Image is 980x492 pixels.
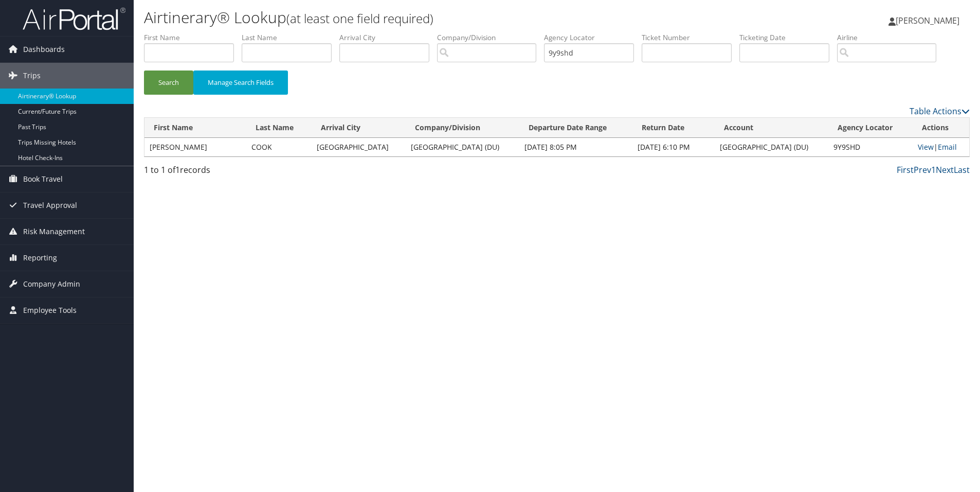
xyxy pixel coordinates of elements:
button: Search [144,71,193,95]
th: Company/Division [406,118,519,138]
td: [GEOGRAPHIC_DATA] [312,138,406,156]
td: [GEOGRAPHIC_DATA] (DU) [406,138,519,156]
span: 1 [175,164,180,175]
td: [DATE] 6:10 PM [632,138,715,156]
label: Ticketing Date [739,32,837,43]
label: Agency Locator [544,32,642,43]
a: Prev [914,164,931,175]
td: [PERSON_NAME] [144,138,246,156]
label: Company/Division [437,32,544,43]
span: Travel Approval [23,192,77,218]
img: airportal-logo.png [23,7,125,31]
span: [PERSON_NAME] [896,15,959,26]
a: Table Actions [910,106,970,117]
a: View [918,142,934,152]
td: [DATE] 8:05 PM [519,138,632,156]
th: Agency Locator: activate to sort column ascending [828,118,913,138]
th: Return Date: activate to sort column ascending [632,118,715,138]
th: Arrival City: activate to sort column ascending [312,118,406,138]
a: 1 [931,164,936,175]
a: Last [954,164,970,175]
a: [PERSON_NAME] [888,5,970,36]
th: Last Name: activate to sort column ascending [246,118,311,138]
span: Trips [23,63,41,89]
td: 9Y9SHD [828,138,913,156]
td: | [913,138,969,156]
th: First Name: activate to sort column ascending [144,118,246,138]
label: First Name [144,32,242,43]
span: Employee Tools [23,297,77,323]
a: Next [936,164,954,175]
label: Ticket Number [642,32,739,43]
label: Last Name [242,32,339,43]
span: Risk Management [23,219,85,244]
td: [GEOGRAPHIC_DATA] (DU) [715,138,828,156]
small: (at least one field required) [286,10,433,27]
label: Airline [837,32,944,43]
span: Company Admin [23,271,80,297]
div: 1 to 1 of records [144,164,339,181]
button: Manage Search Fields [193,71,288,95]
span: Dashboards [23,37,65,62]
a: First [897,164,914,175]
th: Account: activate to sort column ascending [715,118,828,138]
th: Departure Date Range: activate to sort column ascending [519,118,632,138]
span: Book Travel [23,166,63,192]
td: COOK [246,138,311,156]
th: Actions [913,118,969,138]
span: Reporting [23,245,57,271]
label: Arrival City [339,32,437,43]
a: Email [938,142,957,152]
h1: Airtinerary® Lookup [144,7,695,28]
